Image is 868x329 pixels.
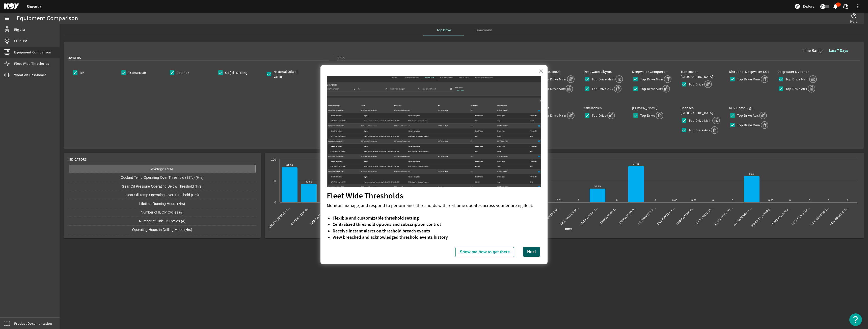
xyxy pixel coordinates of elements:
[333,228,430,234] strong: Receive instant alerts on threshold breach events
[676,206,695,225] text: Deepwater P…
[290,206,310,226] text: BP Ace - Top D…
[688,82,703,87] label: Top Drive
[777,69,809,74] label: Deepwater Mykonos
[69,191,256,199] button: Gear Oil Temp Operating Over Threshold (Hrs)
[69,182,256,191] button: Gear Oil Pressure Operating Below Threshold (Hrs)
[784,86,807,91] label: Top Drive Aux
[843,3,849,9] mat-icon: support_agent
[286,164,293,166] text: 81.86
[599,206,618,225] text: Deepwater T…
[850,19,857,24] span: Help
[772,206,791,226] text: Deepsea Stav…
[789,199,791,201] text: 0
[337,55,345,60] span: Rigs
[476,28,493,32] span: Drawworks
[639,113,655,118] label: Top Drive
[591,77,615,82] label: Top Drive Main
[69,208,256,217] button: Number of IBOP Cycles (#)
[618,206,637,225] text: Deepwater P…
[803,4,814,9] span: Explore
[633,162,639,165] text: 84.61
[306,180,312,183] text: 42.85
[69,226,256,234] button: Operating Hours in Drilling Mode (Hrs)
[273,69,306,79] label: National Oilwell Varco
[4,15,10,21] mat-icon: menu
[327,190,403,201] strong: Fleet Wide Thresholds
[829,48,848,53] b: Last 7 Days
[176,70,189,75] label: Equinor
[14,61,49,66] span: Fleet Wide Thresholds
[542,86,565,91] label: Top Drive Aux
[539,67,544,75] button: Close
[14,27,25,32] span: Rig List
[751,206,772,227] text: [PERSON_NAME]…
[657,206,675,225] text: Deepwater P…
[14,72,46,77] span: Vibration Dashboard
[79,70,84,75] label: BP
[616,199,618,201] text: 0
[17,16,78,21] div: Equipment Comparison
[14,38,27,43] span: BOP List
[828,199,829,201] text: 0
[729,69,769,74] label: Dhirubhai Deepwater KG1
[275,201,276,204] text: 0
[14,321,52,326] span: Product Documentation
[733,206,752,226] text: Askeladden - …
[560,206,579,226] text: Deepwater M…
[681,69,713,79] label: Transocean [GEOGRAPHIC_DATA]
[849,313,862,326] button: Open Resource Center
[333,234,448,240] strong: View breached and acknowledged threshold events history
[14,50,51,55] span: Equipment Comparison
[672,199,677,201] text: 0.06
[729,106,754,110] label: NOV Demo Rig 1
[580,206,599,225] text: Deepwater T…
[712,199,714,201] text: 0
[535,69,561,74] label: Petrobras 10000
[542,113,566,118] label: Top Drive Main
[333,215,419,221] strong: Flexible and customizable threshold setting
[736,113,758,118] label: Top Drive Aux
[681,106,713,115] label: Deepsea [GEOGRAPHIC_DATA]
[691,199,696,201] text: 0.01
[310,206,329,225] text: Deepwater C…
[69,173,256,182] button: Coolant Temp Operating Over Threshold (38°c) (Hrs)
[637,206,656,225] text: Deepwater P…
[69,217,256,225] button: Number of Link Tilt Cycles (#)
[4,72,10,78] mat-icon: vibration
[832,3,838,9] mat-icon: notifications
[127,70,146,75] label: Transocean
[632,69,667,74] label: Deepwater Conqueror
[713,206,733,226] text: Askepott - To…
[327,202,541,209] p: Monitor, manage, and respond to performance thresholds with real-time updates across your entire ...
[851,13,857,19] mat-icon: help_outline
[541,206,560,226] text: Deepwater M…
[333,221,441,227] strong: Centralized threshold options and subscription control
[810,206,830,226] text: NOV Demo Rig…
[69,199,256,208] button: Lifetime Running Hours (Hrs)
[542,77,566,82] label: Top Drive Main
[437,28,451,32] span: Top Drive
[847,199,849,201] text: 0
[809,199,810,201] text: 0
[591,86,613,91] label: Top Drive Aux
[69,165,256,173] button: Average RPM
[27,4,42,9] a: Rigsentry
[523,247,540,257] button: Next
[266,206,290,230] text: [PERSON_NAME] - T…
[784,77,809,82] label: Top Drive Main
[794,3,800,9] mat-icon: explore
[594,185,601,188] text: 32.23
[455,247,514,257] button: Show me how to get there
[578,199,579,201] text: 0
[688,128,710,133] label: Top Drive Aux
[829,206,849,226] text: NOV Demo Rig…
[632,106,657,110] label: [PERSON_NAME]
[224,70,248,75] label: Odfjell Drilling
[655,199,656,201] text: 0
[768,199,773,201] text: 0.03
[695,206,714,225] text: Dhirubhai De…
[639,77,663,82] label: Top Drive Main
[639,86,662,91] label: Top Drive Aux
[584,106,602,110] label: Askeladden
[688,118,712,123] label: Top Drive Main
